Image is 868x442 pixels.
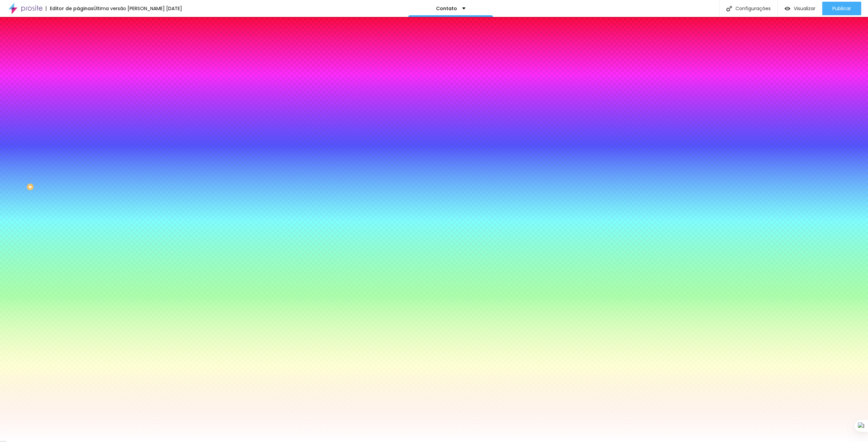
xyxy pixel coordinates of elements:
[832,6,851,11] span: Publicar
[778,2,822,15] button: Visualizar
[822,2,861,15] button: Publicar
[46,6,94,11] div: Editor de páginas
[436,6,457,11] p: Contato
[785,6,790,12] img: view-1.svg
[794,6,815,11] span: Visualizar
[94,6,182,11] div: Última versão [PERSON_NAME] [DATE]
[726,6,732,12] img: Icone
